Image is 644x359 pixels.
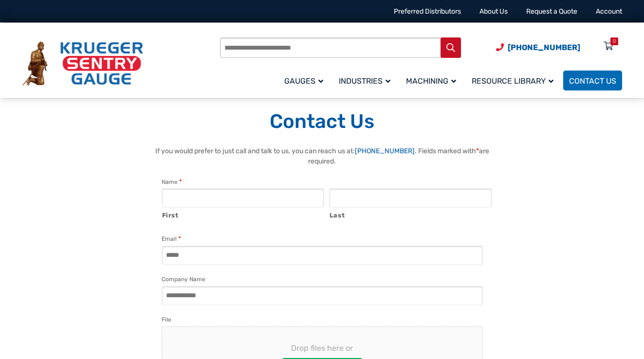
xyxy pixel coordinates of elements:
[162,315,171,324] label: File
[330,208,492,220] label: Last
[284,76,323,86] span: Gauges
[355,147,415,155] a: [PHONE_NUMBER]
[22,109,622,134] h1: Contact Us
[406,76,456,86] span: Machining
[472,76,553,86] span: Resource Library
[333,69,400,92] a: Industries
[596,7,622,16] a: Account
[162,208,325,220] label: First
[278,69,333,92] a: Gauges
[526,7,577,16] a: Request a Quote
[479,7,508,16] a: About Us
[339,76,390,86] span: Industries
[162,234,181,244] label: Email
[466,69,563,92] a: Resource Library
[22,41,143,86] img: Krueger Sentry Gauge
[394,7,461,16] a: Preferred Distributors
[569,76,616,86] span: Contact Us
[162,274,205,284] label: Company Name
[508,43,580,52] span: [PHONE_NUMBER]
[152,146,493,166] p: If you would prefer to just call and talk to us, you can reach us at: . Fields marked with are re...
[400,69,466,92] a: Machining
[162,177,182,187] legend: Name
[496,41,580,54] a: Phone Number (920) 434-8860
[178,342,467,354] span: Drop files here or
[613,37,616,45] div: 0
[563,71,622,90] a: Contact Us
